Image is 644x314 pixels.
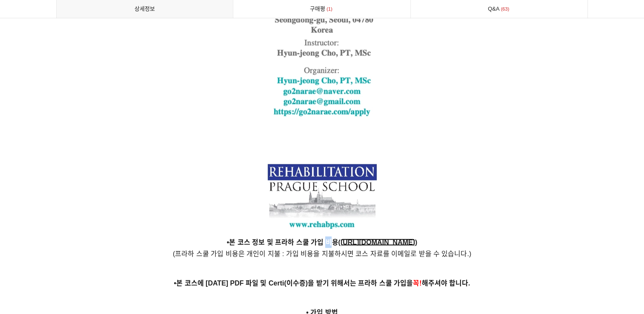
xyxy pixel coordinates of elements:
span: 1 [325,5,334,14]
strong: •본 코스에 [DATE] PDF 파일 및 Certi(이수증)을 받기 위해서는 프라하 스쿨 가입을 해주셔야 합니다. [174,280,470,287]
span: (프라하 스쿨 가입 비용은 개인이 지불 : 가입 비용을 지불하시면 코스 자료를 이메일로 받을 수 있습니다.) [173,250,471,257]
span: 63 [500,5,511,14]
a: [URL][DOMAIN_NAME] [341,240,415,246]
span: 꼭! [413,280,421,287]
strong: [URL][DOMAIN_NAME] [341,239,415,246]
strong: ) [415,239,417,246]
strong: •본 코스 정보 및 프라하 스쿨 가입 비용( [227,239,341,246]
